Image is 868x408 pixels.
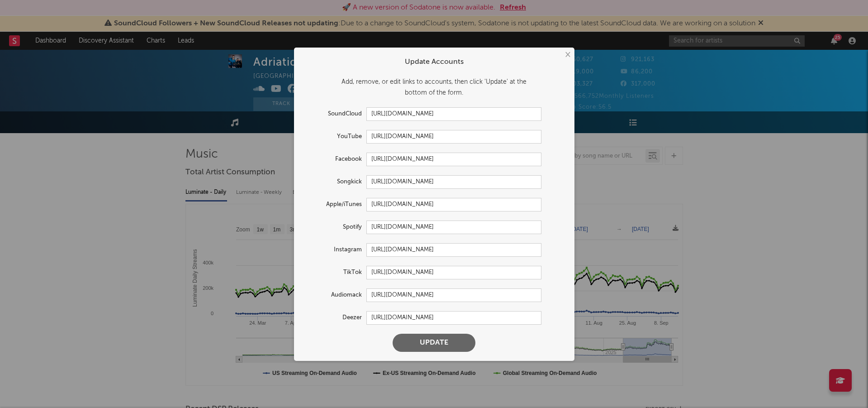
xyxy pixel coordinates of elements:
div: Update Accounts [303,57,565,67]
label: Spotify [303,222,366,233]
label: SoundCloud [303,109,366,120]
label: Deezer [303,312,366,323]
label: Facebook [303,154,366,165]
label: Instagram [303,245,366,255]
label: Audiomack [303,290,366,301]
button: Update [393,334,475,352]
label: Apple/iTunes [303,199,366,210]
label: Songkick [303,177,366,187]
label: YouTube [303,131,366,142]
label: TikTok [303,267,366,278]
div: Add, remove, or edit links to accounts, then click 'Update' at the bottom of the form. [303,77,565,98]
button: × [562,50,572,60]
